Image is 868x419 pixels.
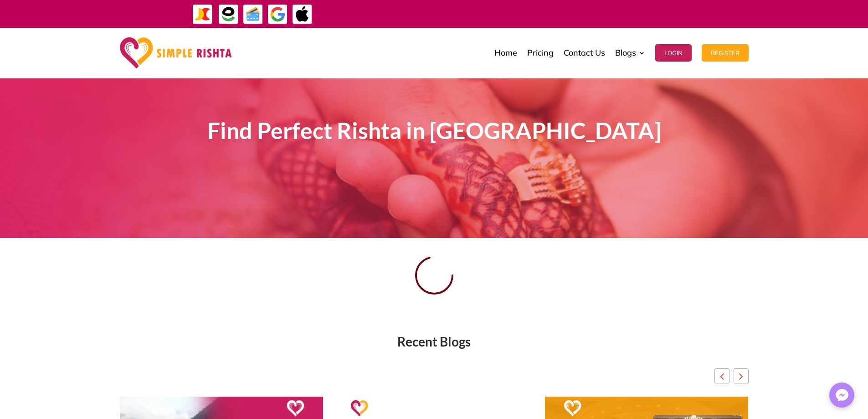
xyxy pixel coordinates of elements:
div: Next slide [734,368,749,383]
a: Blogs [615,30,645,76]
img: ApplePay-icon [292,4,313,25]
img: Messenger [833,386,851,404]
a: Login [655,30,692,76]
span: Find Perfect Rishta in [GEOGRAPHIC_DATA] [207,117,661,144]
a: Contact Us [564,30,605,76]
a: Pricing [527,30,554,76]
div: Recent Blogs [120,336,749,347]
img: GooglePay-icon [267,4,288,25]
img: JazzCash-icon [192,4,213,25]
a: Register [702,30,749,76]
img: Credit Cards [243,4,263,25]
a: Home [494,30,517,76]
strong: جاز کیش [698,5,717,21]
div: Previous slide [714,368,729,383]
strong: ایزی پیسہ [676,5,696,21]
img: EasyPaisa-icon [218,4,239,25]
button: Login [655,44,692,62]
button: Register [702,44,749,62]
